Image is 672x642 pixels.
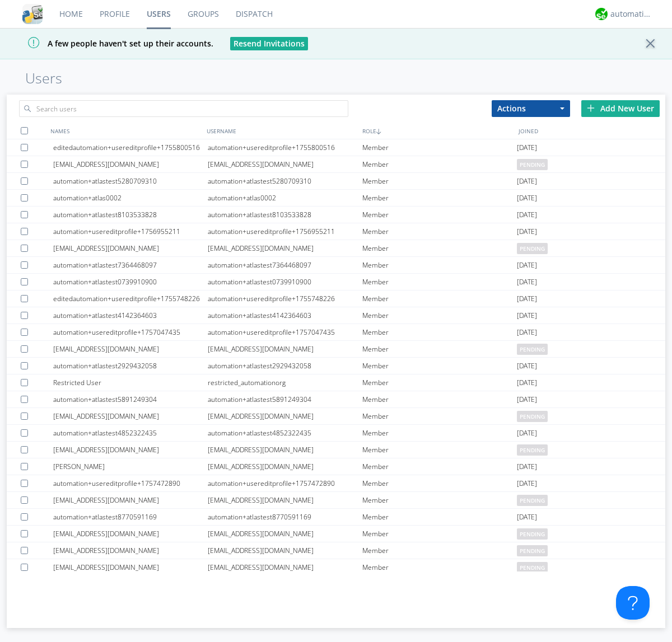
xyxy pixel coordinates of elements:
span: [DATE] [517,391,537,408]
div: automation+atlastest8770591169 [53,509,208,525]
span: [DATE] [517,307,537,324]
div: automation+usereditprofile+1755748226 [208,290,362,307]
a: [EMAIL_ADDRESS][DOMAIN_NAME][EMAIL_ADDRESS][DOMAIN_NAME]Memberpending [7,559,665,576]
img: plus.svg [587,104,595,112]
a: automation+atlastest5280709310automation+atlastest5280709310Member[DATE] [7,173,665,190]
div: [EMAIL_ADDRESS][DOMAIN_NAME] [53,492,208,508]
div: [EMAIL_ADDRESS][DOMAIN_NAME] [208,442,362,458]
div: NAMES [48,123,204,139]
div: automation+atlastest8770591169 [208,509,362,525]
div: [EMAIL_ADDRESS][DOMAIN_NAME] [208,408,362,424]
div: editedautomation+usereditprofile+1755800516 [53,139,208,156]
div: Member [362,139,517,156]
div: automation+atlastest2929432058 [208,358,362,374]
div: Member [362,324,517,340]
a: automation+atlastest7364468097automation+atlastest7364468097Member[DATE] [7,257,665,274]
span: [DATE] [517,139,537,156]
div: Member [362,425,517,441]
a: Restricted Userrestricted_automationorgMember[DATE] [7,374,665,391]
div: [EMAIL_ADDRESS][DOMAIN_NAME] [53,542,208,559]
div: Member [362,223,517,240]
a: [EMAIL_ADDRESS][DOMAIN_NAME][EMAIL_ADDRESS][DOMAIN_NAME]Memberpending [7,542,665,559]
div: [EMAIL_ADDRESS][DOMAIN_NAME] [53,408,208,424]
span: [DATE] [517,374,537,391]
span: pending [517,562,548,573]
input: Search users [19,100,348,117]
div: automation+atlastest8103533828 [53,207,208,223]
span: pending [517,495,548,506]
iframe: Toggle Customer Support [616,586,650,620]
a: editedautomation+usereditprofile+1755800516automation+usereditprofile+1755800516Member[DATE] [7,139,665,156]
a: automation+atlas0002automation+atlas0002Member[DATE] [7,190,665,207]
span: [DATE] [517,223,537,240]
a: [EMAIL_ADDRESS][DOMAIN_NAME][EMAIL_ADDRESS][DOMAIN_NAME]Memberpending [7,492,665,509]
div: [EMAIL_ADDRESS][DOMAIN_NAME] [208,526,362,542]
span: pending [517,545,548,556]
div: automation+usereditprofile+1757047435 [53,324,208,340]
div: Member [362,509,517,525]
span: pending [517,344,548,355]
div: USERNAME [204,123,360,139]
span: [DATE] [517,358,537,374]
div: Member [362,190,517,206]
a: [EMAIL_ADDRESS][DOMAIN_NAME][EMAIL_ADDRESS][DOMAIN_NAME]Memberpending [7,526,665,542]
div: automation+atlas [610,8,652,20]
div: automation+atlastest7364468097 [208,257,362,273]
a: [PERSON_NAME][EMAIL_ADDRESS][DOMAIN_NAME]Member[DATE] [7,458,665,475]
a: [EMAIL_ADDRESS][DOMAIN_NAME][EMAIL_ADDRESS][DOMAIN_NAME]Memberpending [7,442,665,458]
div: automation+atlastest0739910900 [53,274,208,290]
div: [EMAIL_ADDRESS][DOMAIN_NAME] [53,526,208,542]
div: Member [362,274,517,290]
div: Member [362,526,517,542]
span: [DATE] [517,207,537,223]
a: automation+usereditprofile+1757047435automation+usereditprofile+1757047435Member[DATE] [7,324,665,341]
span: pending [517,243,548,254]
div: automation+atlastest5280709310 [208,173,362,189]
img: d2d01cd9b4174d08988066c6d424eccd [595,8,608,20]
button: Resend Invitations [230,37,308,50]
div: Member [362,173,517,189]
div: Member [362,307,517,324]
div: automation+usereditprofile+1757047435 [208,324,362,340]
span: pending [517,411,548,422]
span: [DATE] [517,190,537,207]
div: automation+atlastest4142364603 [208,307,362,324]
div: restricted_automationorg [208,374,362,391]
div: Add New User [581,100,660,117]
a: automation+atlastest4852322435automation+atlastest4852322435Member[DATE] [7,425,665,442]
span: [DATE] [517,173,537,190]
span: [DATE] [517,324,537,341]
div: [EMAIL_ADDRESS][DOMAIN_NAME] [53,240,208,256]
div: automation+usereditprofile+1755800516 [208,139,362,156]
span: pending [517,159,548,170]
a: editedautomation+usereditprofile+1755748226automation+usereditprofile+1755748226Member[DATE] [7,290,665,307]
div: ROLE [360,123,516,139]
div: automation+atlastest8103533828 [208,207,362,223]
div: Member [362,290,517,307]
div: automation+atlastest2929432058 [53,358,208,374]
div: [EMAIL_ADDRESS][DOMAIN_NAME] [53,156,208,172]
span: pending [517,444,548,456]
div: [EMAIL_ADDRESS][DOMAIN_NAME] [53,341,208,357]
a: automation+atlastest5891249304automation+atlastest5891249304Member[DATE] [7,391,665,408]
div: Member [362,257,517,273]
a: automation+atlastest4142364603automation+atlastest4142364603Member[DATE] [7,307,665,324]
div: automation+atlas0002 [53,190,208,206]
div: automation+atlas0002 [208,190,362,206]
div: [EMAIL_ADDRESS][DOMAIN_NAME] [208,492,362,508]
div: Member [362,358,517,374]
span: [DATE] [517,290,537,307]
a: [EMAIL_ADDRESS][DOMAIN_NAME][EMAIL_ADDRESS][DOMAIN_NAME]Memberpending [7,341,665,358]
span: pending [517,528,548,540]
div: [EMAIL_ADDRESS][DOMAIN_NAME] [208,156,362,172]
a: [EMAIL_ADDRESS][DOMAIN_NAME][EMAIL_ADDRESS][DOMAIN_NAME]Memberpending [7,240,665,257]
div: [EMAIL_ADDRESS][DOMAIN_NAME] [53,559,208,575]
button: Actions [492,100,570,117]
div: automation+atlastest7364468097 [53,257,208,273]
div: automation+usereditprofile+1756955211 [208,223,362,240]
div: [EMAIL_ADDRESS][DOMAIN_NAME] [208,341,362,357]
div: Member [362,559,517,575]
div: editedautomation+usereditprofile+1755748226 [53,290,208,307]
div: [EMAIL_ADDRESS][DOMAIN_NAME] [208,542,362,559]
div: automation+usereditprofile+1756955211 [53,223,208,240]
